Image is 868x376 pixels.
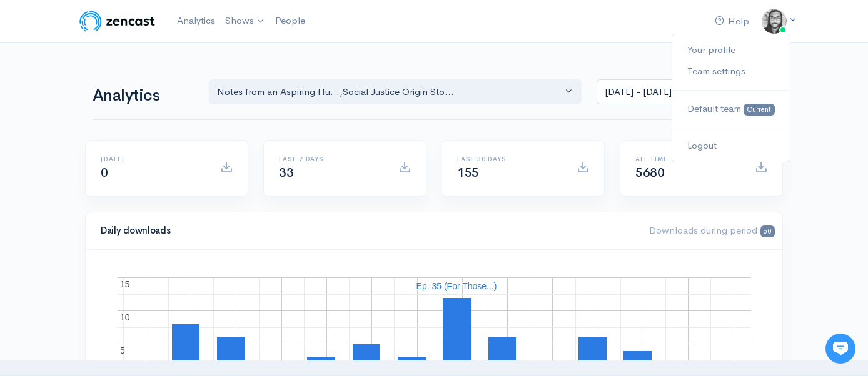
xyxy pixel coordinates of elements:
span: Current [744,104,775,116]
h1: Hi 👋 [19,61,231,81]
span: 60 [760,225,775,237]
h2: Just let us know if you need anything and we'll be happy to help! 🙂 [19,83,231,143]
a: Default team Current [672,98,790,120]
a: Analytics [172,7,220,34]
a: Your profile [672,39,790,61]
div: Notes from an Aspiring Hu... , Social Justice Origin Sto... [217,85,562,99]
input: analytics date range selector [597,79,750,105]
iframe: gist-messenger-bubble-iframe [825,334,855,364]
img: ZenCast Logo [78,9,157,34]
span: New conversation [81,173,150,183]
h1: Analytics [93,87,194,105]
button: Notes from an Aspiring Hu..., Social Justice Origin Sto... [209,79,582,105]
span: 33 [279,165,293,181]
a: People [270,7,310,34]
text: 5 [120,345,125,355]
span: 155 [457,165,479,181]
h6: Last 7 days [279,156,383,162]
input: Search articles [36,235,223,260]
h6: Last 30 days [457,156,562,162]
text: Ep. 35 (For Those...) [416,281,497,291]
span: Default team [687,102,741,114]
span: Downloads during period: [649,224,775,236]
a: Team settings [672,61,790,82]
p: Find an answer quickly [17,214,233,229]
button: New conversation [19,166,231,190]
text: 15 [120,279,130,289]
text: 10 [120,312,130,322]
a: Help [710,8,754,35]
img: ... [762,9,787,34]
h4: Daily downloads [101,225,634,236]
a: Shows [220,7,270,35]
span: 0 [101,165,108,181]
span: 5680 [635,165,664,181]
a: Logout [672,135,790,157]
h6: [DATE] [101,156,205,162]
h6: All time [635,156,740,162]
